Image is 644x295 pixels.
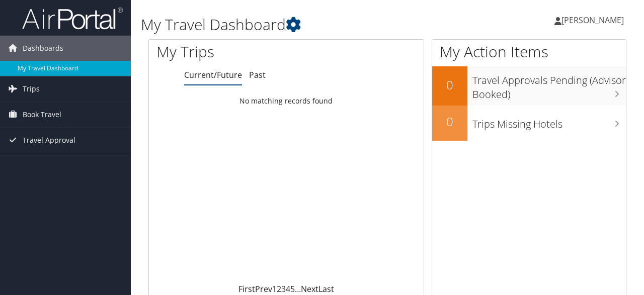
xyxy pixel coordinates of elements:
[23,102,61,127] span: Book Travel
[432,113,467,130] h2: 0
[23,76,40,102] span: Trips
[554,5,634,35] a: [PERSON_NAME]
[184,69,242,80] a: Current/Future
[286,283,290,294] a: 4
[238,283,255,294] a: First
[290,283,295,294] a: 5
[432,106,626,141] a: 0Trips Missing Hotels
[277,283,281,294] a: 2
[23,36,63,61] span: Dashboards
[249,69,266,80] a: Past
[22,7,123,30] img: airportal-logo.png
[141,14,469,35] h1: My Travel Dashboard
[432,76,467,93] h2: 0
[281,283,286,294] a: 3
[561,15,624,26] span: [PERSON_NAME]
[272,283,277,294] a: 1
[432,41,626,62] h1: My Action Items
[156,41,301,62] h1: My Trips
[301,283,318,294] a: Next
[149,92,424,110] td: No matching records found
[295,283,301,294] span: …
[432,66,626,105] a: 0Travel Approvals Pending (Advisor Booked)
[255,283,272,294] a: Prev
[472,112,626,131] h3: Trips Missing Hotels
[318,283,334,294] a: Last
[23,128,75,153] span: Travel Approval
[472,68,626,102] h3: Travel Approvals Pending (Advisor Booked)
